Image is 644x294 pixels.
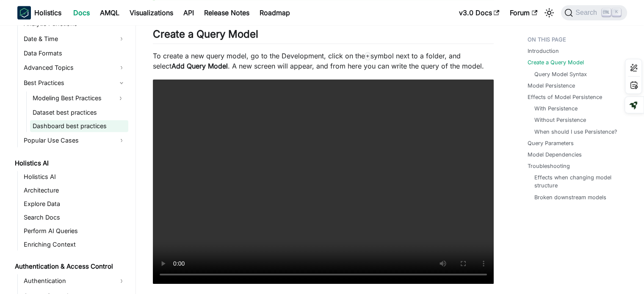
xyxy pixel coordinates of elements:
a: With Persistence [534,104,578,113]
a: HolisticsHolistics [17,6,61,19]
a: AMQL [95,6,124,19]
kbd: K [612,8,621,16]
b: Holistics [34,8,61,18]
a: When should I use Persistence? [534,128,617,136]
a: Authentication [21,274,128,288]
a: Perform AI Queries [21,225,128,237]
a: Data Formats [21,47,128,59]
a: Introduction​ [13,19,46,26]
p: To create a new query model, go to the Development, click on the symbol next to a folder, and sel... [153,51,494,71]
a: Architecture [21,184,128,196]
a: Docs [68,6,95,19]
button: Expand sidebar category 'Modeling Best Practices' [113,91,128,105]
button: Switch between dark and light mode (currently light mode) [542,6,556,19]
h2: Create a Query Model [153,28,494,44]
a: Popular Use Cases [21,134,128,147]
a: Query Parameters [528,139,574,147]
strong: Add Query Model [171,62,228,70]
button: Search (Ctrl+K) [561,5,627,20]
a: Query Model Syntax [534,70,587,78]
a: Explore Data [21,198,128,210]
a: With Persistence​ [13,57,58,64]
a: Model Dependencies [528,151,582,159]
a: Enriching Context [21,239,128,250]
a: Forum [505,6,542,19]
a: Advanced Topics [21,61,128,74]
a: Model Persistence [528,82,575,90]
div: Outline [3,3,124,11]
a: Back to Top [13,11,46,18]
a: Create a Query Model​ [13,26,73,33]
a: Visualizations [124,6,178,19]
a: Dashboard best practices [30,120,128,132]
img: Holistics [17,6,31,19]
a: Release Notes [199,6,254,19]
a: Broken downstream models [534,193,606,201]
a: Roadmap [254,6,295,19]
a: Holistics AI [12,157,128,169]
code: + [365,52,370,60]
a: Query Model Syntax​ [13,34,69,41]
nav: Docs sidebar [9,25,136,294]
a: Model Persistence​ [13,41,63,49]
a: Date & Time [21,32,128,46]
a: Search Docs [21,212,128,223]
a: Introduction [528,47,559,55]
a: Without Persistence [534,116,586,124]
a: Holistics AI [21,171,128,183]
video: Your browser does not support embedding video, but you can . [153,80,494,284]
a: Effects of Model Persistence​ [13,49,91,56]
a: Best Practices [21,76,128,90]
a: Troubleshooting [528,162,570,170]
a: Effects when changing model structure [534,173,619,190]
a: Dataset best practices [30,107,128,118]
a: Effects of Model Persistence [528,93,602,101]
a: API [178,6,199,19]
a: Modeling Best Practices [30,91,113,105]
a: v3.0 Docs [454,6,505,19]
a: Create a Query Model [528,58,584,66]
span: Search [573,9,602,16]
a: Authentication & Access Control [12,261,128,272]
